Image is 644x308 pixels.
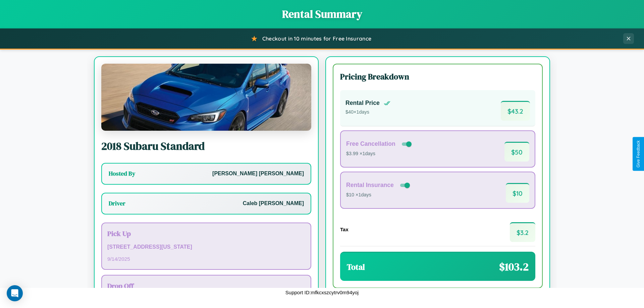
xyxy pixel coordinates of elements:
[101,139,311,153] h2: 2018 Subaru Standard
[346,182,394,189] h4: Rental Insurance
[504,142,529,162] span: $ 50
[101,64,311,131] img: Subaru Standard
[107,254,305,263] p: 9 / 14 / 2025
[243,199,304,208] p: Caleb [PERSON_NAME]
[346,149,413,158] p: $3.99 × 1 days
[109,199,125,207] h3: Driver
[212,169,304,179] p: [PERSON_NAME] [PERSON_NAME]
[636,140,641,168] div: Give Feedback
[345,100,380,107] h4: Rental Price
[340,227,348,232] h4: Tax
[499,259,529,274] span: $ 103.2
[501,101,530,121] span: $ 43.2
[346,140,395,147] h4: Free Cancellation
[340,71,535,82] h3: Pricing Breakdown
[7,285,23,301] div: Open Intercom Messenger
[346,191,411,199] p: $10 × 1 days
[262,35,371,42] span: Checkout in 10 minutes for Free Insurance
[347,261,365,272] h3: Total
[7,7,637,21] h1: Rental Summary
[107,242,305,252] p: [STREET_ADDRESS][US_STATE]
[506,183,529,203] span: $ 10
[285,288,359,297] p: Support ID: mfkcxszcytrv0m94yoj
[107,229,305,238] h3: Pick Up
[109,170,135,178] h3: Hosted By
[345,108,390,117] p: $ 40 × 1 days
[510,222,535,242] span: $ 3.2
[107,281,305,291] h3: Drop Off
